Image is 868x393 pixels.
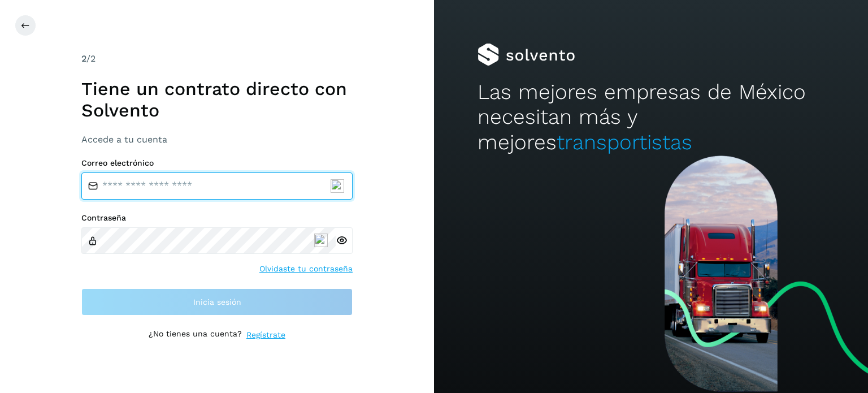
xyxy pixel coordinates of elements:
a: Olvidaste tu contraseña [259,263,353,275]
h3: Accede a tu cuenta [81,134,353,145]
span: Inicia sesión [193,298,241,306]
h2: Las mejores empresas de México necesitan más y mejores [478,80,824,155]
img: npw-badge-icon-locked.svg [314,234,328,247]
a: Regístrate [246,329,285,341]
p: ¿No tienes una cuenta? [149,329,242,341]
div: /2 [81,52,353,66]
label: Contraseña [81,213,353,223]
button: Inicia sesión [81,288,353,316]
label: Correo electrónico [81,158,353,168]
span: transportistas [557,130,692,154]
span: 2 [81,53,86,64]
img: npw-badge-icon-locked.svg [331,179,344,193]
h1: Tiene un contrato directo con Solvento [81,78,353,122]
